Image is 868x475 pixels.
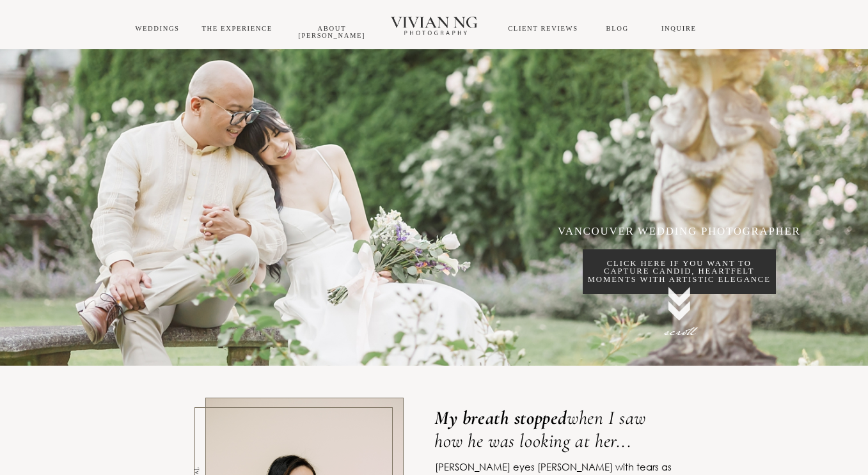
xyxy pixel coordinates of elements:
[508,25,578,32] a: CLIENT REVIEWS
[434,407,567,430] strong: My breath stopped
[583,260,776,284] p: click here if you want to capture candid, heartfelt moments with artistic elegance
[298,25,365,39] a: About [PERSON_NAME]
[606,25,628,32] a: Blog
[583,249,776,294] a: click here if you want to capture candid, heartfelt moments with artistic elegance
[434,407,646,453] em: when I saw how he was looking at her...
[558,225,801,237] span: VANCOUVER WEDDING PHOTOGRAPHER
[135,25,179,32] a: WEDDINGS
[661,25,697,32] a: INQUIRE
[202,25,272,32] a: THE EXPERIENCE
[664,322,695,343] span: scroll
